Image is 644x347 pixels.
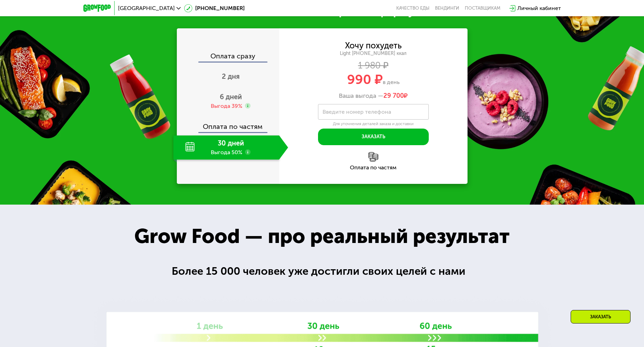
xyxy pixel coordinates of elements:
[119,221,525,252] div: Grow Food — про реальный результат
[465,6,500,11] div: поставщикам
[345,42,402,49] div: Хочу похудеть
[369,152,378,162] img: l6xcnZfty9opOoJh.png
[517,4,561,12] div: Личный кабинет
[184,4,245,12] a: [PHONE_NUMBER]
[383,92,404,100] span: 29 700
[279,92,468,100] div: Ваша выгода —
[318,129,429,145] button: Заказать
[178,116,279,132] div: Оплата по частям
[220,93,242,101] span: 6 дней
[571,310,631,323] div: Заказать
[347,72,383,87] span: 990 ₽
[118,6,175,11] span: [GEOGRAPHIC_DATA]
[279,165,468,170] div: Оплата по частям
[396,6,429,11] a: Качество еды
[211,102,242,110] div: Выгода 39%
[323,110,391,114] label: Введите номер телефона
[279,50,468,57] div: Light [PHONE_NUMBER] ккал
[172,263,472,280] div: Более 15 000 человек уже достигли своих целей с нами
[318,121,429,127] div: Для уточнения деталей заказа и доставки
[279,62,468,69] div: 1 980 ₽
[383,92,408,100] span: ₽
[383,79,400,85] span: в день
[178,53,279,62] div: Оплата сразу
[435,6,459,11] a: Вендинги
[222,72,240,81] span: 2 дня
